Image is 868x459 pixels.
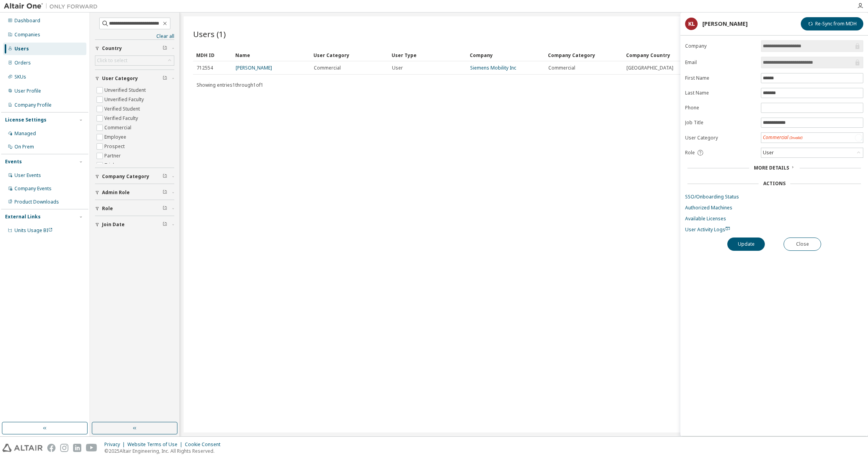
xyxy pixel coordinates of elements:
div: User Type [392,49,464,61]
div: Orders [14,60,31,66]
div: Company Country [626,49,698,61]
label: Employee [104,132,128,142]
div: Dashboard [14,18,40,24]
div: Users [14,46,29,52]
img: linkedin.svg [73,444,81,452]
button: Role [95,200,174,217]
label: Prospect [104,142,126,151]
button: Company Category [95,168,174,185]
div: Click to select [97,57,127,64]
span: 712554 [197,65,213,71]
span: User Activity Logs [685,226,730,233]
span: Clear filter [163,75,167,82]
div: Events [5,159,22,165]
div: Company Events [14,186,52,192]
label: Unverified Faculty [104,95,145,104]
div: [PERSON_NAME] [702,21,748,27]
div: Actions [763,180,786,187]
div: On Prem [14,144,34,150]
img: youtube.svg [86,444,97,452]
a: Authorized Machines [685,205,863,211]
span: Role [102,205,113,212]
label: Phone [685,105,756,111]
button: Re-Sync from MDH [801,17,863,30]
label: Email [685,59,756,66]
span: Role [685,150,695,156]
div: Product Downloads [14,199,59,205]
span: User [392,65,403,71]
button: Join Date [95,216,174,233]
label: Trial [104,161,116,170]
span: [GEOGRAPHIC_DATA] [626,65,673,71]
button: Close [784,238,821,251]
div: User [762,148,775,157]
div: Company Profile [14,102,52,108]
div: Commercial [763,134,803,141]
div: Name [235,49,307,61]
div: Commercial (Invalid) [761,133,863,143]
label: Verified Faculty [104,114,140,123]
label: Last Name [685,90,756,96]
div: Privacy [104,441,127,448]
span: Clear filter [163,221,167,228]
div: Company [470,49,542,61]
button: Admin Role [95,184,174,201]
span: User Category [102,75,138,82]
p: © 2025 Altair Engineering, Inc. All Rights Reserved. [104,448,225,454]
label: Verified Student [104,104,141,114]
label: Commercial [104,123,133,132]
div: KL [685,18,698,30]
div: Companies [14,32,40,38]
div: Cookie Consent [185,441,225,448]
span: Clear filter [163,45,167,52]
a: Clear all [95,33,174,39]
a: [PERSON_NAME] [236,64,272,71]
label: Company [685,43,756,49]
div: Company Category [548,49,620,61]
div: User Category [313,49,385,61]
a: SSO/Onboarding Status [685,194,863,200]
span: Clear filter [163,173,167,180]
button: Update [727,238,765,251]
div: External Links [5,214,41,220]
span: Commercial [548,65,575,71]
button: Country [95,40,174,57]
div: SKUs [14,74,26,80]
img: altair_logo.svg [2,444,43,452]
span: Users (1) [193,29,226,39]
div: User [761,148,863,157]
span: Company Category [102,173,149,180]
label: Job Title [685,120,756,126]
label: First Name [685,75,756,81]
span: Clear filter [163,189,167,196]
a: Siemens Mobility Inc [470,64,516,71]
span: Units Usage BI [14,227,53,234]
span: More Details [754,164,789,171]
button: User Category [95,70,174,87]
span: Clear filter [163,205,167,212]
div: User Events [14,172,41,179]
img: instagram.svg [60,444,68,452]
span: Showing entries 1 through 1 of 1 [197,82,263,88]
div: Website Terms of Use [127,441,185,448]
span: Join Date [102,221,125,228]
img: facebook.svg [47,444,55,452]
span: (Invalid) [789,135,803,140]
div: Click to select [95,56,174,65]
img: Altair One [4,2,102,10]
label: User Category [685,135,756,141]
a: Available Licenses [685,216,863,222]
label: Partner [104,151,122,161]
div: User Profile [14,88,41,94]
span: Commercial [314,65,341,71]
div: Managed [14,130,36,137]
div: License Settings [5,117,47,123]
label: Unverified Student [104,86,147,95]
div: MDH ID [196,49,229,61]
span: Country [102,45,122,52]
span: Admin Role [102,189,130,196]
